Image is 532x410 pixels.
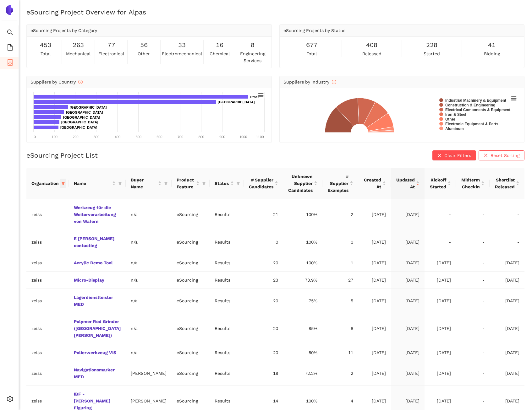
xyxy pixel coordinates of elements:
[131,176,157,190] span: Buyer Name
[425,361,456,386] td: [DATE]
[283,168,322,199] th: this column's title is Unknown Supplier Candidates,this column is sortable
[34,135,36,139] text: 0
[491,152,519,159] span: Reset Sorting
[444,152,471,159] span: Clear Filters
[172,254,210,272] td: eSourcing
[73,135,78,139] text: 200
[391,361,425,386] td: [DATE]
[244,361,283,386] td: 18
[306,40,317,50] span: 677
[391,272,425,289] td: [DATE]
[26,8,524,17] h2: eSourcing Project Overview for Alpas
[74,180,111,187] span: Name
[484,50,500,57] span: bidding
[445,117,455,121] text: Other
[283,230,322,254] td: 100%
[322,230,358,254] td: 0
[425,313,456,344] td: [DATE]
[490,313,524,344] td: [DATE]
[283,289,322,313] td: 75%
[456,199,490,230] td: -
[358,199,391,230] td: [DATE]
[26,272,69,289] td: zeiss
[244,289,283,313] td: 20
[456,313,490,344] td: -
[202,181,206,185] span: filter
[358,344,391,361] td: [DATE]
[479,150,524,160] button: closeReset Sorting
[322,199,358,230] td: 2
[115,135,120,139] text: 400
[98,50,124,57] span: electronical
[490,168,524,199] th: this column's title is Shortlist Released,this column is sortable
[256,135,264,139] text: 1100
[7,42,13,55] span: file-add
[432,150,476,160] button: closeClear Filters
[235,179,241,188] span: filter
[456,289,490,313] td: -
[391,289,425,313] td: [DATE]
[445,108,510,112] text: Electrical Components & Equipment
[210,230,244,254] td: Results
[322,254,358,272] td: 1
[283,254,322,272] td: 100%
[358,289,391,313] td: [DATE]
[126,361,172,386] td: [PERSON_NAME]
[26,151,98,160] h2: eSourcing Project List
[445,112,466,117] text: Iron & Steel
[445,127,464,131] text: Aluminum
[138,50,150,57] span: other
[126,272,172,289] td: n/a
[26,230,69,254] td: zeiss
[239,135,247,139] text: 1000
[118,181,122,185] span: filter
[156,135,162,139] text: 600
[164,181,168,185] span: filter
[126,230,172,254] td: n/a
[425,199,456,230] td: -
[488,40,496,50] span: 41
[140,40,148,50] span: 56
[490,199,524,230] td: -
[26,199,69,230] td: zeiss
[70,105,107,109] text: [GEOGRAPHIC_DATA]
[490,344,524,361] td: [DATE]
[250,95,259,99] text: Other
[358,254,391,272] td: [DATE]
[322,272,358,289] td: 27
[26,289,69,313] td: zeiss
[172,199,210,230] td: eSourcing
[244,272,283,289] td: 23
[283,361,322,386] td: 72.2%
[430,176,446,190] span: Kickoff Started
[201,175,207,192] span: filter
[210,168,244,199] th: this column's title is Status,this column is sortable
[40,40,51,50] span: 453
[244,168,283,199] th: this column's title is # Supplier Candidates,this column is sortable
[322,344,358,361] td: 11
[69,168,126,199] th: this column's title is Name,this column is sortable
[73,40,84,50] span: 263
[172,289,210,313] td: eSourcing
[283,272,322,289] td: 73.9%
[78,80,83,84] span: info-circle
[41,50,51,57] span: total
[456,361,490,386] td: -
[391,199,425,230] td: [DATE]
[60,126,97,129] text: [GEOGRAPHIC_DATA]
[178,135,183,139] text: 700
[126,254,172,272] td: n/a
[244,313,283,344] td: 20
[163,175,169,192] span: filter
[288,173,313,194] span: Unknown Supplier Candidates
[172,230,210,254] td: eSourcing
[391,313,425,344] td: [DATE]
[490,289,524,313] td: [DATE]
[490,254,524,272] td: [DATE]
[210,254,244,272] td: Results
[244,199,283,230] td: 21
[425,272,456,289] td: [DATE]
[210,199,244,230] td: Results
[7,27,13,40] span: search
[4,5,14,15] img: Logo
